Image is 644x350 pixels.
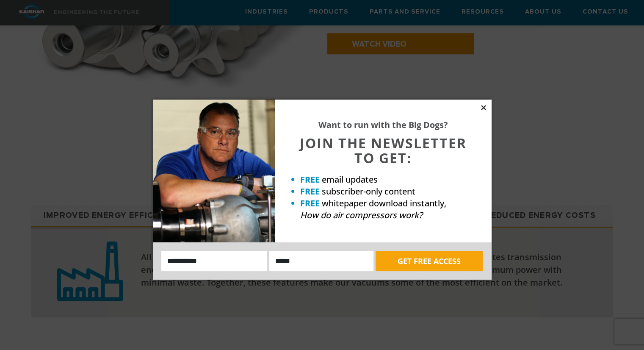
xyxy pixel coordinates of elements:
[300,197,320,209] strong: FREE
[376,251,483,271] button: GET FREE ACCESS
[300,186,320,197] strong: FREE
[322,174,378,185] span: email updates
[322,186,415,197] span: subscriber-only content
[300,174,320,185] strong: FREE
[480,104,487,111] button: Close
[318,119,448,131] strong: Want to run with the Big Dogs?
[300,134,467,167] span: JOIN THE NEWSLETTER TO GET:
[322,197,446,209] span: whitepaper download instantly,
[300,209,423,221] em: How do air compressors work?
[269,251,373,271] input: Email
[161,251,268,271] input: Name:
